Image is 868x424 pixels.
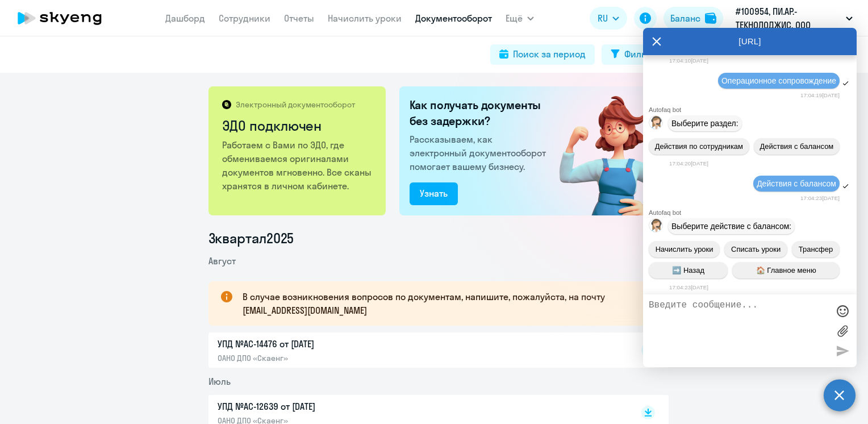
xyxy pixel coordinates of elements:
[724,241,787,257] button: Списать уроки
[415,13,492,24] a: Документооборот
[541,86,669,215] img: connected
[590,7,627,30] button: RU
[218,337,617,363] a: УПД №AC-14476 от [DATE]ОАНО ДПО «Скаенг»
[649,262,728,278] button: ➡️ Назад
[792,241,840,257] button: Трансфер
[598,11,608,25] span: RU
[490,44,595,65] button: Поиск за период
[649,219,663,235] img: bot avatar
[669,160,708,167] time: 17:04:20[DATE]
[222,138,374,193] p: Работаем с Вами по ЭДО, где обмениваемся оригиналами документов мгновенно. Все сканы хранятся в л...
[649,209,857,216] div: Autofaq bot
[655,142,743,151] span: Действия по сотрудникам
[672,266,704,275] span: ➡️ Назад
[736,5,841,32] p: #100954, ПИ.АР.-ТЕКНОЛОДЖИС, ООО
[800,92,840,98] time: 17:04:19[DATE]
[669,284,708,290] time: 17:04:23[DATE]
[730,5,858,32] button: #100954, ПИ.АР.-ТЕКНОЛОДЖИС, ООО
[731,245,781,253] span: Списать уроки
[410,132,550,173] p: Рассказываем, как электронный документооборот помогает вашему бизнесу.
[756,266,816,275] span: 🏠 Главное меню
[208,255,236,267] span: Август
[670,11,700,25] div: Баланс
[219,13,270,24] a: Сотрудники
[721,76,836,85] span: Операционное сопровождение
[649,138,749,155] button: Действия по сотрудникам
[513,47,586,61] div: Поиск за период
[799,245,833,253] span: Трансфер
[410,97,550,129] h2: Как получать документы без задержки?
[506,11,523,25] span: Ещё
[218,353,456,363] p: ОАНО ДПО «Скаенг»
[671,119,738,128] span: Выберите раздел:
[218,400,456,413] p: УПД №AC-12639 от [DATE]
[705,13,716,24] img: balance
[732,262,840,278] button: 🏠 Главное меню
[506,7,534,30] button: Ещё
[410,182,458,205] button: Узнать
[649,106,857,113] div: Autofaq bot
[218,337,456,351] p: УПД №AC-14476 от [DATE]
[243,290,648,317] p: В случае возникновения вопросов по документам, напишите, пожалуйста, на почту [EMAIL_ADDRESS][DOM...
[222,117,374,135] h2: ЭДО подключен
[754,138,840,155] button: Действия с балансом
[759,142,833,151] span: Действия с балансом
[284,13,314,24] a: Отчеты
[208,229,669,247] li: 3 квартал 2025
[236,99,355,110] p: Электронный документооборот
[656,245,713,253] span: Начислить уроки
[328,13,402,24] a: Начислить уроки
[649,241,720,257] button: Начислить уроки
[420,186,448,200] div: Узнать
[757,179,836,188] span: Действия с балансом
[624,47,655,61] div: Фильтр
[663,7,723,30] button: Балансbalance
[800,195,840,201] time: 17:04:23[DATE]
[671,222,791,231] span: Выберите действие с балансом:
[834,322,851,339] label: Лимит 10 файлов
[649,116,663,132] img: bot avatar
[669,57,708,64] time: 17:04:10[DATE]
[602,44,664,65] button: Фильтр
[165,13,205,24] a: Дашборд
[208,376,231,387] span: Июль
